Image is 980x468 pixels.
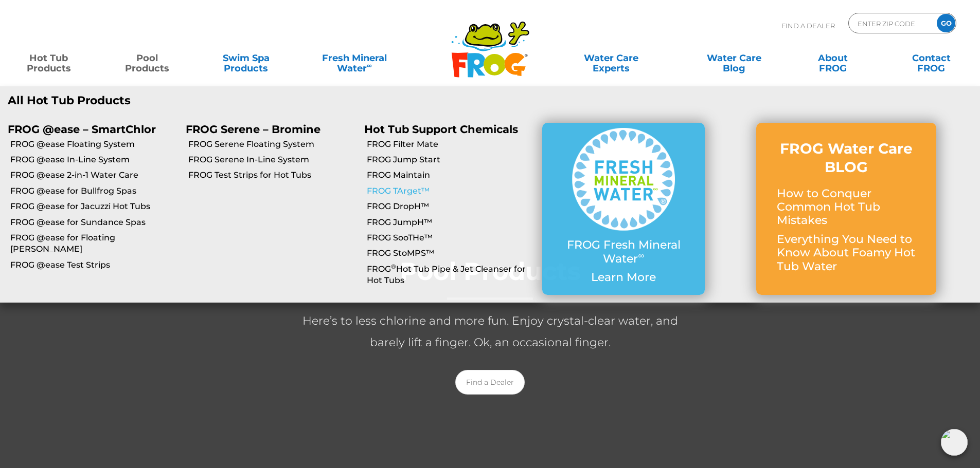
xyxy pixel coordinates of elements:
a: FROG®Hot Tub Pipe & Jet Cleanser for Hot Tubs [367,264,534,287]
a: PoolProducts [109,48,186,68]
a: FROG @ease for Sundance Spas [10,217,178,228]
sup: ∞ [638,250,644,260]
a: FROG Maintain [367,170,534,181]
a: Water CareBlog [696,48,772,68]
a: FROG Test Strips for Hot Tubs [188,170,356,181]
img: openIcon [941,429,968,456]
a: Hot TubProducts [10,48,87,68]
a: FROG JumpH™ [367,217,534,228]
a: Find a Dealer [455,370,525,395]
a: FROG @ease In-Line System [10,154,178,165]
a: Hot Tub Support Chemicals [364,123,518,136]
a: FROG @ease for Floating [PERSON_NAME] [10,232,178,255]
a: Water CareExperts [549,48,673,68]
a: FROG DropH™ [367,201,534,212]
p: FROG @ease – SmartChlor [8,123,170,136]
input: Zip Code Form [857,16,926,31]
a: FROG @ease for Bullfrog Spas [10,185,178,197]
a: FROG @ease for Jacuzzi Hot Tubs [10,201,178,212]
a: FROG Serene In-Line System [188,154,356,165]
h3: FROG Water Care BLOG [777,139,916,177]
p: Everything You Need to Know About Foamy Hot Tub Water [777,233,916,273]
a: FROG @ease 2-in-1 Water Care [10,170,178,181]
p: Find A Dealer [781,13,835,39]
a: Swim SpaProducts [208,48,284,68]
a: FROG Jump Start [367,154,534,165]
p: Here’s to less chlorine and more fun. Enjoy crystal-clear water, and barely lift a finger. Ok, an... [284,310,696,353]
a: FROG TArget™ [367,185,534,197]
a: FROG StoMPS™ [367,248,534,259]
a: Fresh MineralWater∞ [306,48,402,68]
a: FROG Fresh Mineral Water∞ Learn More [563,128,684,289]
p: How to Conquer Common Hot Tub Mistakes [777,187,916,228]
p: FROG Fresh Mineral Water [563,238,684,266]
a: FROG @ease Test Strips [10,259,178,271]
a: FROG SooTHe™ [367,232,534,244]
sup: ∞ [367,61,372,69]
a: All Hot Tub Products [8,94,483,107]
a: FROG Filter Mate [367,139,534,150]
p: FROG Serene – Bromine [186,123,348,136]
a: AboutFROG [794,48,871,68]
a: FROG Serene Floating System [188,139,356,150]
input: GO [937,14,955,32]
p: Learn More [563,271,684,284]
sup: ® [391,263,396,270]
a: FROG Water Care BLOG How to Conquer Common Hot Tub Mistakes Everything You Need to Know About Foa... [777,139,916,278]
a: FROG @ease Floating System [10,139,178,150]
a: ContactFROG [893,48,970,68]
